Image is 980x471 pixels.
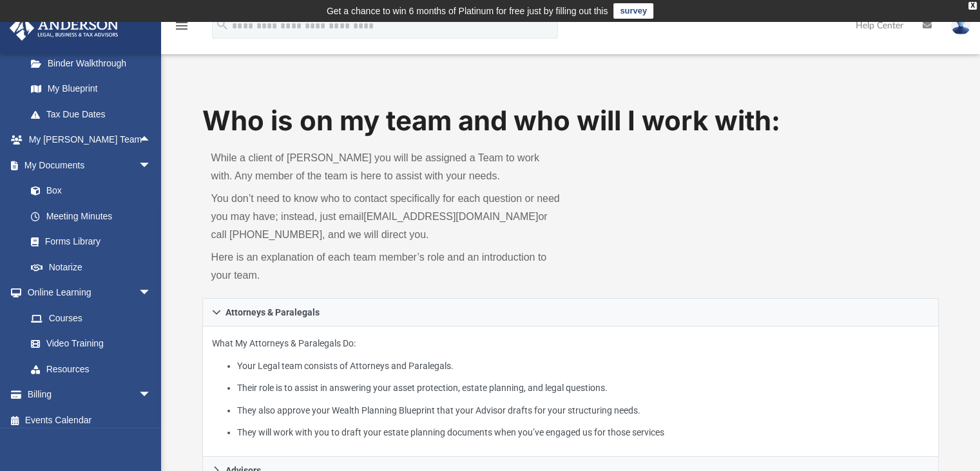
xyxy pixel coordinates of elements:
i: search [215,17,229,32]
a: Courses [18,305,164,331]
li: Their role is to assist in answering your asset protection, estate planning, and legal questions. [237,380,930,396]
a: My [PERSON_NAME] Teamarrow_drop_up [9,127,164,153]
p: What My Attorneys & Paralegals Do: [212,336,930,441]
a: Online Learningarrow_drop_down [9,280,164,306]
a: Billingarrow_drop_down [9,382,171,408]
a: Box [18,178,158,204]
a: My Blueprint [18,76,164,102]
p: While a client of [PERSON_NAME] you will be assigned a Team to work with. Any member of the team ... [211,149,562,185]
div: close [968,2,977,10]
span: arrow_drop_down [139,382,164,408]
a: [EMAIL_ADDRESS][DOMAIN_NAME] [363,211,538,222]
div: Get a chance to win 6 months of Platinum for free just by filling out this [327,3,608,19]
a: Resources [18,356,164,382]
h1: Who is on my team and who will I work with: [202,102,939,140]
a: Tax Due Dates [18,101,171,127]
a: Attorneys & Paralegals [202,298,939,326]
a: survey [613,3,653,19]
li: They also approve your Wealth Planning Blueprint that your Advisor drafts for your structuring ne... [237,403,930,419]
a: Forms Library [18,229,158,255]
div: Attorneys & Paralegals [202,326,939,457]
span: Attorneys & Paralegals [226,308,320,317]
i: menu [174,18,189,34]
img: Anderson Advisors Platinum Portal [6,15,122,41]
a: Binder Walkthrough [18,50,171,76]
li: They will work with you to draft your estate planning documents when you’ve engaged us for those ... [237,425,930,441]
a: Events Calendar [9,407,171,433]
span: arrow_drop_up [139,127,164,154]
p: Here is an explanation of each team member’s role and an introduction to your team. [211,248,562,285]
li: Your Legal team consists of Attorneys and Paralegals. [237,358,930,374]
a: Notarize [18,254,164,280]
span: arrow_drop_down [139,280,164,306]
span: arrow_drop_down [139,152,164,179]
img: User Pic [951,16,970,35]
a: My Documentsarrow_drop_down [9,152,164,178]
a: Meeting Minutes [18,203,164,229]
p: You don’t need to know who to contact specifically for each question or need you may have; instea... [211,190,562,244]
a: menu [174,25,189,34]
a: Video Training [18,331,158,357]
